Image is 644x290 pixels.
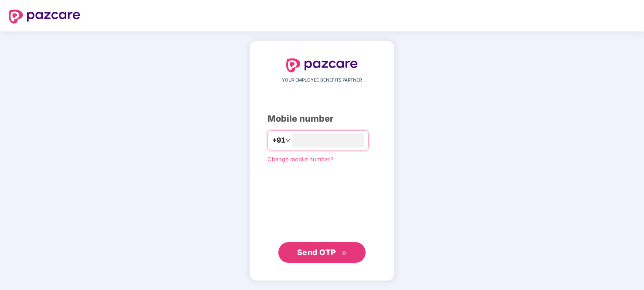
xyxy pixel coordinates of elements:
[286,58,358,72] img: logo
[267,112,377,126] div: Mobile number
[267,156,333,163] a: Change mobile number?
[272,135,285,146] span: +91
[9,10,80,24] img: logo
[297,248,336,257] span: Send OTP
[285,138,291,143] span: down
[278,242,366,263] button: Send OTPdouble-right
[342,250,347,256] span: double-right
[282,77,362,84] span: YOUR EMPLOYEE BENEFITS PARTNER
